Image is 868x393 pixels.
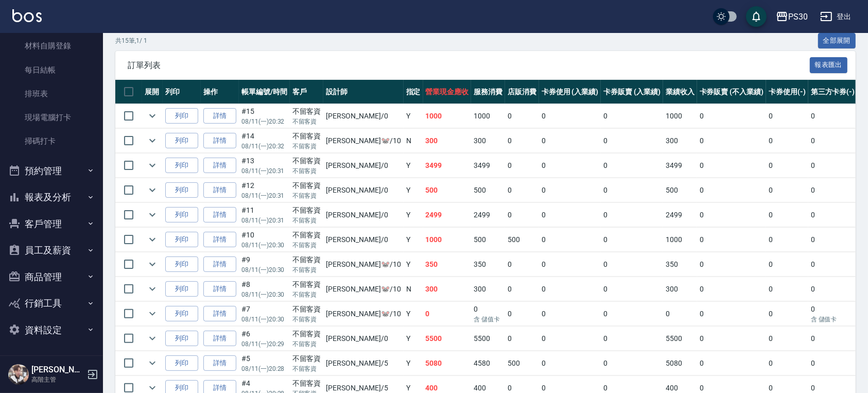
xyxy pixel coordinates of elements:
button: expand row [145,355,160,371]
td: 3499 [471,153,505,178]
div: 不留客資 [292,131,321,142]
button: 資料設定 [4,317,99,344]
td: #8 [239,277,290,301]
td: 5500 [423,327,472,351]
td: 0 [505,252,539,277]
td: Y [404,104,423,128]
td: 0 [808,104,858,128]
th: 指定 [404,80,423,104]
td: Y [404,302,423,326]
p: 08/11 (一) 20:30 [241,315,287,324]
td: 0 [766,104,808,128]
a: 詳情 [203,281,236,297]
td: 0 [808,302,858,326]
td: 500 [505,351,539,375]
div: 不留客資 [292,304,321,315]
span: 訂單列表 [128,60,810,71]
td: 3499 [423,153,472,178]
td: 0 [808,129,858,153]
td: 0 [505,277,539,301]
td: 5080 [663,351,697,375]
td: 0 [697,351,766,375]
th: 卡券販賣 (不入業績) [697,80,766,104]
td: 0 [697,104,766,128]
td: 0 [663,302,697,326]
td: 350 [663,252,697,277]
button: expand row [145,257,160,272]
th: 設計師 [323,80,403,104]
button: expand row [145,108,160,124]
td: 0 [766,252,808,277]
button: 列印 [165,108,198,124]
td: [PERSON_NAME]🐭 /10 [323,302,403,326]
td: 0 [601,228,663,252]
td: 0 [505,203,539,227]
button: 列印 [165,158,198,174]
div: 不留客資 [292,156,321,166]
td: 0 [539,277,601,301]
td: 5080 [423,351,472,375]
p: 不留客資 [292,142,321,151]
p: 08/11 (一) 20:30 [241,241,287,250]
a: 材料自購登錄 [4,34,99,58]
button: 列印 [165,281,198,297]
td: [PERSON_NAME] /0 [323,203,403,227]
td: Y [404,178,423,202]
td: 500 [471,228,505,252]
td: 2499 [471,203,505,227]
img: Logo [12,9,42,22]
td: 0 [601,129,663,153]
a: 排班表 [4,82,99,106]
td: 300 [663,129,697,153]
td: 0 [697,277,766,301]
td: 0 [601,252,663,277]
td: 0 [697,129,766,153]
p: 08/11 (一) 20:31 [241,191,287,200]
p: 08/11 (一) 20:29 [241,339,287,349]
th: 營業現金應收 [423,80,472,104]
button: expand row [145,207,160,223]
td: Y [404,327,423,351]
td: 350 [471,252,505,277]
button: 登出 [816,7,856,26]
td: 500 [423,178,472,202]
td: 0 [505,129,539,153]
p: 08/11 (一) 20:31 [241,216,287,225]
th: 客戶 [290,80,324,104]
td: 0 [539,228,601,252]
a: 詳情 [203,355,236,371]
button: PS30 [772,6,812,27]
td: 0 [505,302,539,326]
div: 不留客資 [292,106,321,117]
td: #6 [239,327,290,351]
td: 0 [601,277,663,301]
td: 5500 [471,327,505,351]
p: 含 儲值卡 [474,315,502,324]
button: 列印 [165,232,198,248]
div: 不留客資 [292,205,321,216]
td: #14 [239,129,290,153]
td: #15 [239,104,290,128]
p: 08/11 (一) 20:31 [241,166,287,176]
p: 含 儲值卡 [811,315,855,324]
p: 不留客資 [292,166,321,176]
p: 高階主管 [31,375,84,384]
td: [PERSON_NAME] /0 [323,327,403,351]
td: #11 [239,203,290,227]
td: 0 [808,277,858,301]
div: 不留客資 [292,254,321,265]
button: 列印 [165,133,198,149]
button: 列印 [165,207,198,223]
button: 報表匯出 [810,57,848,73]
td: 0 [601,351,663,375]
td: 4580 [471,351,505,375]
td: [PERSON_NAME] /0 [323,228,403,252]
td: [PERSON_NAME]🐭 /10 [323,277,403,301]
td: 2499 [423,203,472,227]
p: 不留客資 [292,315,321,324]
div: 不留客資 [292,378,321,389]
td: 2499 [663,203,697,227]
td: 0 [766,178,808,202]
td: 0 [539,203,601,227]
p: 08/11 (一) 20:32 [241,142,287,151]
